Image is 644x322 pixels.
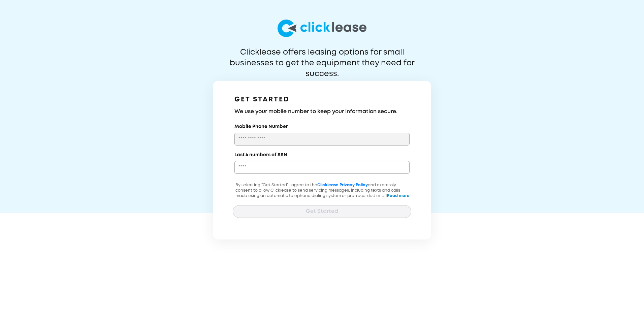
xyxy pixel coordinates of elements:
a: Clicklease Privacy Policy [317,183,368,187]
label: Last 4 numbers of SSN [234,152,287,158]
h1: GET STARTED [234,94,410,105]
label: Mobile Phone Number [234,123,288,130]
button: Get Started [233,205,411,218]
h3: We use your mobile number to keep your information secure. [234,108,410,116]
p: Clicklease offers leasing options for small businesses to get the equipment they need for success. [213,47,431,69]
img: logo-larg [278,20,366,37]
p: By selecting "Get Started" I agree to the and expressly consent to allow Clicklease to send servi... [233,183,411,215]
